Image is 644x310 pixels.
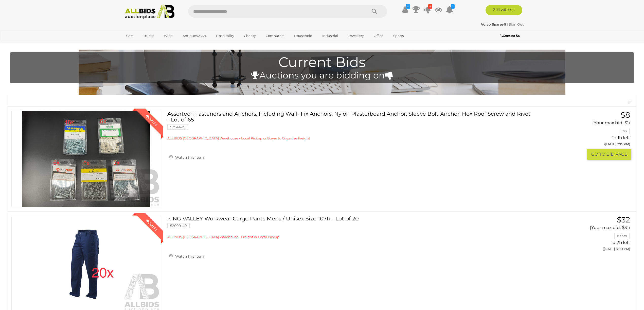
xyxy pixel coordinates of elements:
a: Jewellery [345,32,367,40]
a: $8 (Your max bid: $1) zrs 1d 1h left ([DATE] 7:15 PM) GO TO BID PAGE [535,111,631,159]
i: 1 [451,4,455,9]
a: $32 (Your max bid: $31) Kobas 1d 2h left ([DATE] 8:00 PM) [535,216,631,254]
a: Charity [241,32,259,40]
a: Sell with us [486,5,522,15]
a: Household [291,32,316,40]
h1: Current Bids [13,55,631,70]
a: Outbid [11,111,161,207]
a: Cars [123,32,137,40]
div: Outbid [140,213,163,237]
a: 1 [446,5,453,14]
a: Sign Out [509,22,524,26]
img: Allbids.com.au [122,5,177,19]
a: Computers [262,32,288,40]
div: Outbid [140,109,163,132]
a: Contact Us [500,33,521,38]
a: $ [401,5,409,14]
span: | [507,22,508,26]
span: $32 [617,215,630,224]
span: Watch this item [174,254,204,259]
a: Watch this item [167,252,205,260]
a: Hospitality [213,32,237,40]
img: 53544-19a.jpeg [12,111,161,207]
span: Watch this item [174,155,204,160]
button: GO TO BID PAGE [587,149,631,160]
a: KING VALLEY Workwear Cargo Pants Mens / Unisex Size 107R - Lot of 20 52099-49 ALLBIDS [GEOGRAPHIC... [171,216,528,239]
a: 6 [423,5,431,14]
i: 6 [428,4,432,9]
i: $ [406,4,410,9]
strong: Volvo Spares [481,22,506,26]
button: Search [362,5,387,18]
a: Assortech Fasteners and Anchors, Including Wall- Fix Anchors, Nylon Plasterboard Anchor, Sleeve B... [171,111,528,140]
a: Industrial [319,32,342,40]
a: Office [370,32,387,40]
b: Contact Us [500,34,520,37]
span: $8 [621,110,630,120]
a: Watch this item [167,153,205,161]
h4: Auctions you are bidding on [13,71,631,80]
a: [GEOGRAPHIC_DATA] [123,40,166,48]
a: Wine [160,32,176,40]
a: Antiques & Art [179,32,209,40]
a: Trucks [140,32,157,40]
a: Sports [390,32,407,40]
a: Volvo Spares [481,22,507,26]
